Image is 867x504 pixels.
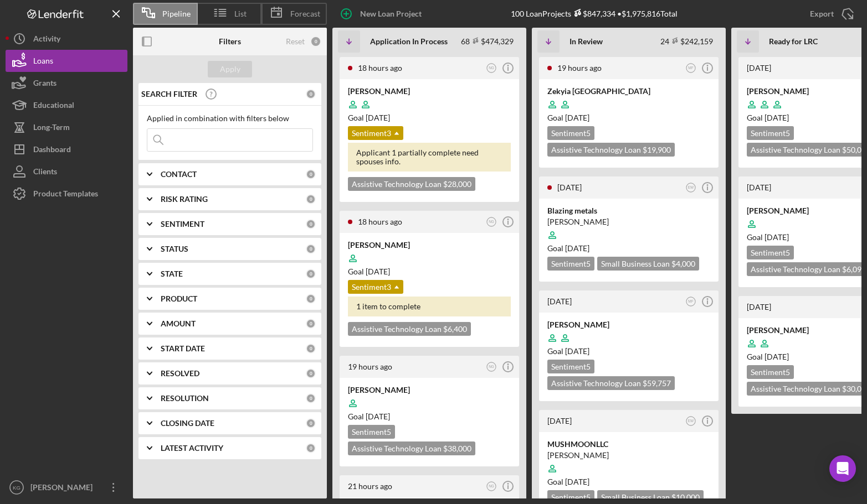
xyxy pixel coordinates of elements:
[6,28,127,50] button: Activity
[810,3,834,25] div: Export
[547,205,710,216] div: Blazing metals
[358,217,402,226] time: 2025-10-15 00:03
[348,297,511,316] div: 1 item to complete
[348,481,392,491] time: 2025-10-14 21:25
[33,116,70,141] div: Long-Term
[286,37,305,46] div: Reset
[332,3,433,25] button: New Loan Project
[747,232,789,242] span: Goal
[747,183,771,192] time: 2025-10-11 00:01
[688,419,694,423] text: EW
[234,9,247,18] span: List
[348,113,390,122] span: Goal
[306,169,316,179] div: 0
[688,299,693,303] text: MF
[366,267,390,276] time: 11/13/2025
[547,490,594,504] div: Sentiment 5
[6,138,127,160] a: Dashboard
[799,3,861,25] button: Export
[348,86,511,97] div: [PERSON_NAME]
[161,245,188,253] b: STATUS
[33,138,71,163] div: Dashboard
[565,243,589,253] time: 11/13/2025
[547,143,675,157] div: Assistive Technology Loan
[348,362,392,371] time: 2025-10-14 22:52
[220,61,240,77] div: Apply
[161,344,205,353] b: START DATE
[571,9,615,18] div: $847,334
[306,319,316,329] div: 0
[747,352,789,361] span: Goal
[557,183,582,192] time: 2025-10-14 17:04
[161,369,199,378] b: RESOLVED
[161,319,196,328] b: AMOUNT
[547,257,594,271] div: Sentiment 5
[547,216,710,227] div: [PERSON_NAME]
[28,476,100,501] div: [PERSON_NAME]
[338,354,521,468] a: 19 hours agoNG[PERSON_NAME]Goal [DATE]Sentiment5Assistive Technology Loan $38,000
[370,37,448,46] b: Application In Process
[688,185,694,189] text: EW
[747,302,771,311] time: 2025-10-10 17:40
[489,365,494,369] text: NG
[338,55,521,204] a: 18 hours agoNG[PERSON_NAME]Goal [DATE]Sentiment3Applicant 1 partially complete need spouses info....
[161,444,223,453] b: LATEST ACTIVITY
[33,183,98,207] div: Product Templates
[161,220,204,228] b: SENTIMENT
[348,425,395,439] div: Sentiment 5
[484,360,499,375] button: NG
[33,72,57,97] div: Grants
[6,160,127,183] a: Clients
[547,297,572,306] time: 2025-10-14 17:01
[547,113,589,122] span: Goal
[547,319,710,330] div: [PERSON_NAME]
[537,175,720,283] a: [DATE]EWBlazing metals[PERSON_NAME]Goal [DATE]Sentiment5Small Business Loan $4,000
[348,267,390,276] span: Goal
[557,63,602,72] time: 2025-10-14 23:05
[141,90,197,98] b: SEARCH FILTER
[306,393,316,403] div: 0
[747,113,789,122] span: Goal
[348,240,511,251] div: [PERSON_NAME]
[306,344,316,354] div: 0
[6,476,127,498] button: KG[PERSON_NAME]
[484,215,499,230] button: NG
[547,376,675,390] div: Assistive Technology Loan
[684,180,699,195] button: EW
[348,385,511,396] div: [PERSON_NAME]
[829,455,856,482] div: Open Intercom Messenger
[6,183,127,205] button: Product Templates
[6,72,127,94] button: Grants
[511,9,678,18] div: 100 Loan Projects • $1,975,816 Total
[643,145,671,154] span: $19,900
[306,194,316,204] div: 0
[547,346,589,356] span: Goal [DATE]
[6,116,127,138] button: Long-Term
[842,264,866,274] span: $6,090
[161,419,214,428] b: CLOSING DATE
[537,289,720,403] a: [DATE]MF[PERSON_NAME]Goal [DATE]Sentiment5Assistive Technology Loan $59,757
[747,63,771,72] time: 2025-10-12 19:24
[360,3,422,25] div: New Loan Project
[348,412,390,421] span: Goal
[570,37,603,46] b: In Review
[366,113,390,122] time: 11/05/2025
[338,209,521,349] a: 18 hours agoNG[PERSON_NAME]Goal [DATE]Sentiment31 item to completeAssistive Technology Loan $6,400
[147,114,313,123] div: Applied in combination with filters below
[643,378,671,388] span: $59,757
[33,160,57,185] div: Clients
[747,246,794,259] div: Sentiment 5
[348,126,403,140] div: Sentiment 3
[489,66,494,70] text: NG
[6,94,127,116] button: Educational
[747,365,794,379] div: Sentiment 5
[33,28,60,53] div: Activity
[33,50,53,75] div: Loans
[306,294,316,304] div: 0
[684,61,699,76] button: MF
[348,177,475,191] div: Assistive Technology Loan
[484,61,499,76] button: NG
